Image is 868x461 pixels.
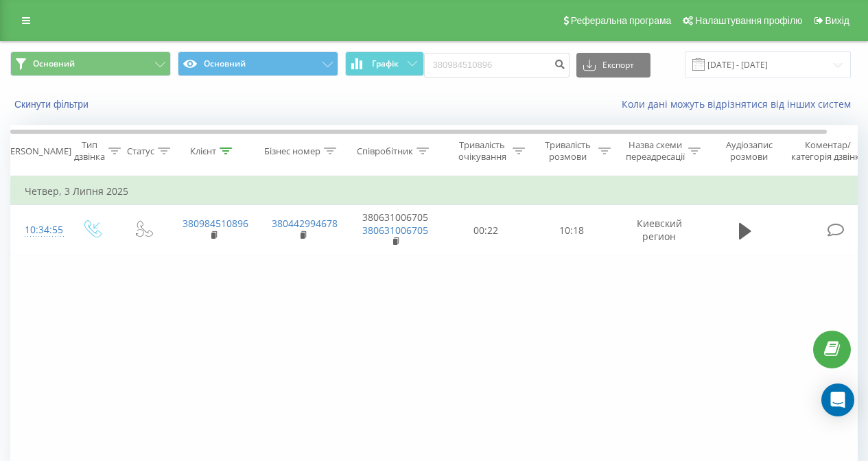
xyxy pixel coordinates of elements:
[615,205,704,256] td: Киевский регион
[788,139,868,163] div: Коментар/категорія дзвінка
[695,15,802,26] span: Налаштування профілю
[25,217,52,244] div: 10:34:55
[183,217,248,230] a: 380984510896
[455,139,509,163] div: Тривалість очікування
[2,145,71,157] div: [PERSON_NAME]
[576,53,650,78] button: Експорт
[272,217,338,230] a: 380442994678
[10,51,171,76] button: Основний
[357,145,413,157] div: Співробітник
[626,139,685,163] div: Назва схеми переадресації
[33,58,75,69] span: Основний
[571,15,672,26] span: Реферальна програма
[443,205,529,256] td: 00:22
[362,224,428,237] a: 380631006705
[264,145,320,157] div: Бізнес номер
[541,139,595,163] div: Тривалість розмови
[347,205,443,256] td: 380631006705
[345,51,424,76] button: Графік
[716,139,782,163] div: Аудіозапис розмови
[424,53,570,78] input: Пошук за номером
[825,15,849,26] span: Вихід
[10,98,95,110] button: Скинути фільтри
[74,139,105,163] div: Тип дзвінка
[529,205,615,256] td: 10:18
[622,97,858,110] a: Коли дані можуть відрізнятися вiд інших систем
[821,383,854,416] div: Open Intercom Messenger
[372,59,399,69] span: Графік
[190,145,216,157] div: Клієнт
[178,51,338,76] button: Основний
[127,145,154,157] div: Статус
